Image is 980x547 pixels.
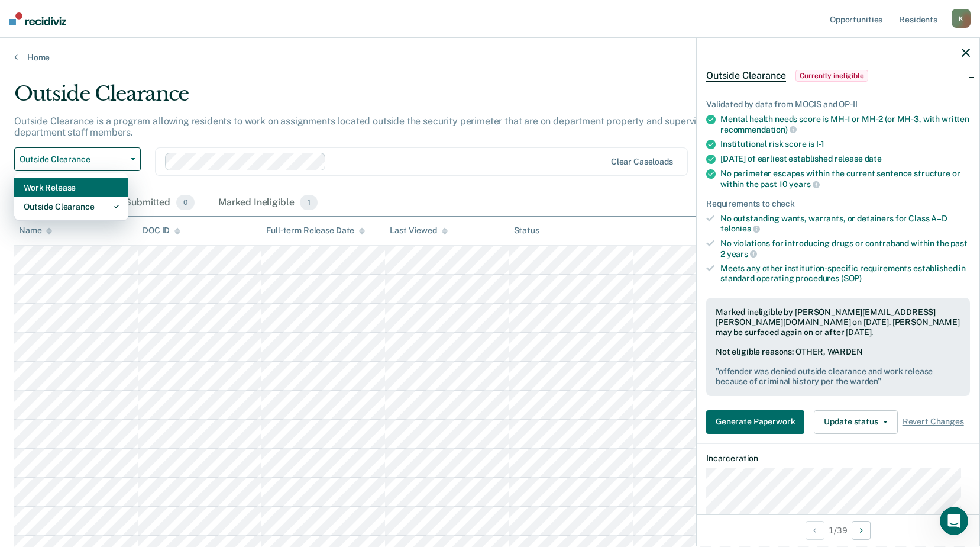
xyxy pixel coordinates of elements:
div: Requirements to check [706,199,970,209]
div: Institutional risk score is [720,139,970,149]
div: Outside ClearanceCurrently ineligible [697,57,979,95]
div: Marked Ineligible [216,190,320,216]
a: Home [14,52,966,63]
img: Recidiviz [9,12,66,25]
div: Marked ineligible by [PERSON_NAME][EMAIL_ADDRESS][PERSON_NAME][DOMAIN_NAME] on [DATE]. [PERSON_NA... [716,307,960,337]
button: Next Opportunity [852,521,871,540]
span: I-1 [816,139,824,149]
button: Update status [814,410,897,434]
pre: " offender was denied outside clearance and work release because of criminal history per the ward... [716,366,960,387]
div: Mental health needs score is MH-1 or MH-2 (or MH-3, with written [720,114,970,134]
span: Outside Clearance [20,155,126,165]
div: Last Viewed [390,226,447,236]
span: recommendation) [720,125,797,134]
div: No outstanding wants, warrants, or detainers for Class A–D [720,214,970,234]
span: Outside Clearance [706,70,786,82]
div: DOC ID [143,226,180,236]
div: Submitted [122,190,197,216]
span: Currently ineligible [795,70,868,82]
div: Clear caseloads [611,157,673,167]
div: Validated by data from MOCIS and OP-II [706,99,970,110]
div: Status [514,226,539,236]
span: felonies [720,224,760,233]
span: date [865,154,882,163]
span: (SOP) [841,273,862,283]
div: No violations for introducing drugs or contraband within the past 2 [720,239,970,259]
div: Meets any other institution-specific requirements established in standard operating procedures [720,263,970,284]
div: Full-term Release Date [266,226,365,236]
span: years [727,249,757,259]
iframe: Intercom live chat [940,507,968,535]
div: Outside Clearance [14,82,749,115]
div: K [952,9,971,28]
div: Name [19,226,52,236]
span: 1 [300,195,317,210]
div: [DATE] of earliest established release [720,154,970,164]
span: years [789,179,819,189]
p: Outside Clearance is a program allowing residents to work on assignments located outside the secu... [14,115,725,138]
button: Generate Paperwork [706,410,804,434]
dt: Incarceration [706,453,970,464]
button: Previous Opportunity [806,521,824,540]
div: Outside Clearance [24,197,119,216]
span: 0 [176,195,195,210]
div: 1 / 39 [697,514,979,546]
span: Revert Changes [903,417,964,427]
div: Not eligible reasons: OTHER, WARDEN [716,347,960,386]
div: Work Release [24,178,119,197]
div: No perimeter escapes within the current sentence structure or within the past 10 [720,169,970,189]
